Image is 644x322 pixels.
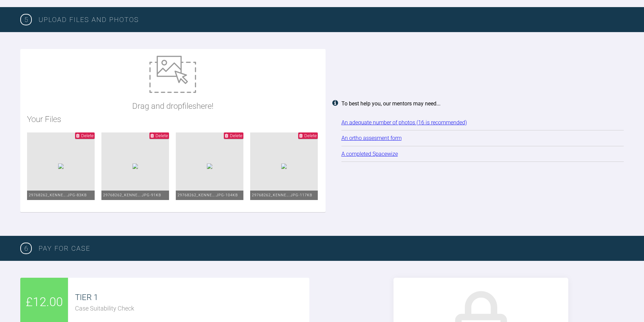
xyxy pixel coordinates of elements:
[39,14,624,25] h3: Upload Files and Photos
[26,293,63,312] span: £12.00
[156,133,168,138] span: Delete
[58,164,64,169] img: 26e35428-3aeb-411e-b0a5-8a85ac4f5725
[207,164,212,169] img: d1381ae0-098f-4999-84ff-7876ee1f6f8a
[103,193,161,197] span: 29768262_Kenne….jpg - 91KB
[20,243,32,254] span: 6
[341,135,402,141] a: An ortho assesment form
[230,133,242,138] span: Delete
[27,113,319,126] h2: Your Files
[304,133,317,138] span: Delete
[39,243,624,254] h3: PAY FOR CASE
[75,291,309,304] div: TIER 1
[341,151,398,157] a: A completed Spacewize
[177,193,238,197] span: 29768262_Kenne….jpg - 104KB
[341,119,467,126] a: An adequate number of photos (16 is recommended)
[29,193,87,197] span: 29768262_Kenne….jpg - 83KB
[20,14,32,25] span: 5
[341,100,440,107] strong: To best help you, our mentors may need...
[132,100,213,113] p: Drag and drop files here!
[281,164,287,169] img: 98b31730-baa5-4fbd-8d30-36a386dc66e7
[75,304,309,314] div: Case Suitability Check
[81,133,94,138] span: Delete
[252,193,312,197] span: 29768262_Kenne….jpg - 117KB
[133,164,138,169] img: b339e76c-43ca-4bb3-bf05-d8401bef86e2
